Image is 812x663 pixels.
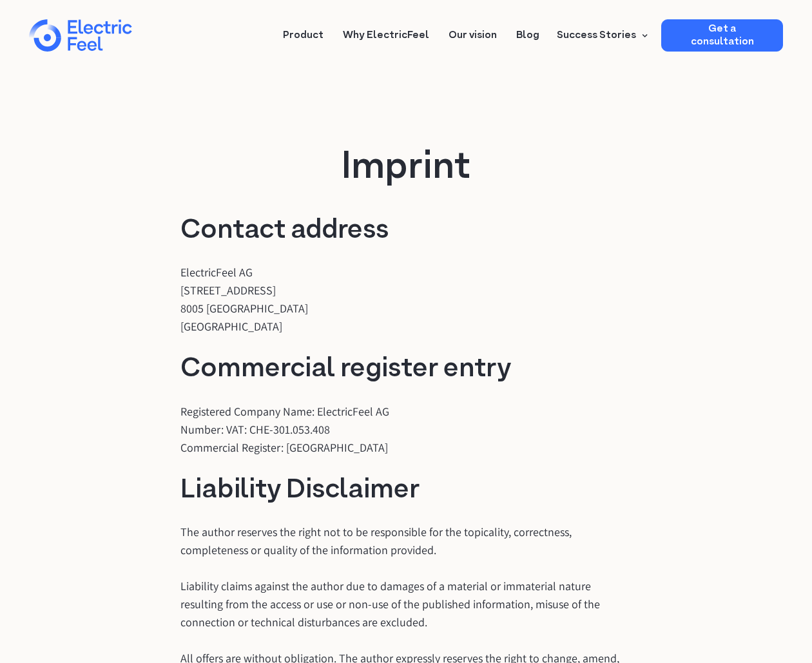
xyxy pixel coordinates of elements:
[180,577,632,631] p: Liability claims against the author due to damages of a material or immaterial nature resulting f...
[283,19,324,43] a: Product
[661,19,783,52] a: Get a consultation
[343,19,429,43] a: Why ElectricFeel
[727,578,794,645] iframe: Chatbot
[557,28,636,43] div: Success Stories
[180,354,632,386] h2: Commercial register entry
[449,19,497,43] a: Our vision
[180,215,632,247] h2: Contact address
[180,403,389,457] p: Registered Company Name: ElectricFeel AG Number: VAT: CHE-301.053.408 Commercial Register: [GEOGR...
[180,264,308,336] p: ElectricFeel AG [STREET_ADDRESS] 8005 [GEOGRAPHIC_DATA] [GEOGRAPHIC_DATA]
[180,475,632,507] h2: Liability Disclaimer
[549,19,652,52] div: Success Stories
[29,148,783,189] h1: Imprint
[180,523,632,559] p: The author reserves the right not to be responsible for the topicality, correctness, completeness...
[516,19,539,43] a: Blog
[48,51,111,75] input: Submit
